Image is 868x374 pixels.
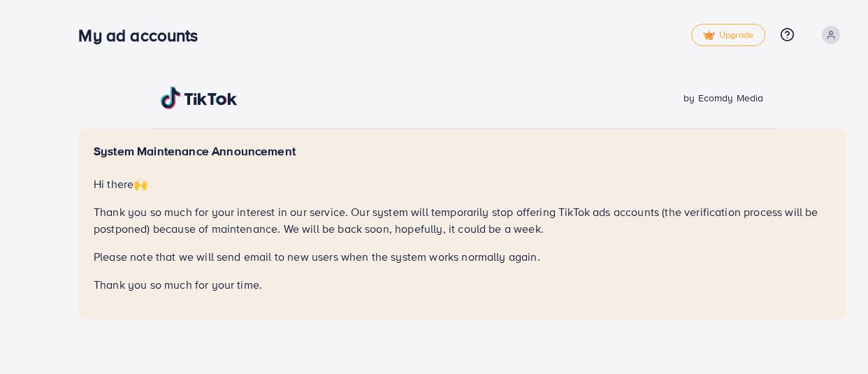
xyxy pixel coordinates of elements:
[78,25,209,45] h3: My ad accounts
[94,203,830,237] p: Thank you so much for your interest in our service. Our system will temporarily stop offering Tik...
[161,87,238,109] img: TikTok
[683,91,763,105] span: by Ecomdy Media
[703,30,753,41] span: Upgrade
[133,176,147,192] span: 🙌
[703,31,715,41] img: tick
[691,24,765,46] a: tickUpgrade
[94,276,830,293] p: Thank you so much for your time.
[94,175,830,192] p: Hi there
[94,144,830,159] h5: System Maintenance Announcement
[94,248,830,265] p: Please note that we will send email to new users when the system works normally again.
